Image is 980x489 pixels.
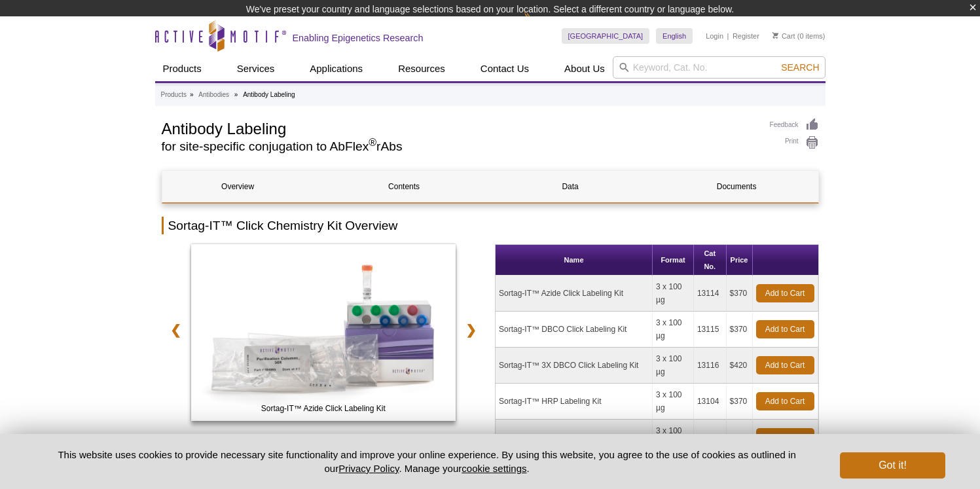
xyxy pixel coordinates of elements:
[772,32,778,39] img: Your Cart
[840,452,945,479] button: Got it!
[302,56,371,81] a: Applications
[770,136,819,150] a: Print
[772,28,826,44] li: (0 items)
[653,420,694,456] td: 3 x 100 µg
[243,91,295,98] li: Antibody Labeling
[756,320,814,338] a: Add to Cart
[727,245,753,276] th: Price
[661,171,812,202] a: Documents
[329,171,480,202] a: Contents
[706,31,723,41] a: Login
[727,384,753,420] td: $370
[653,348,694,384] td: 3 x 100 µg
[756,428,814,446] a: Add to Cart
[161,89,187,101] a: Products
[155,56,209,81] a: Products
[756,392,814,410] a: Add to Cart
[191,244,456,425] a: Sortag-IT™ Azide Click Labeling Kit
[727,276,753,312] td: $370
[653,312,694,348] td: 3 x 100 µg
[194,402,453,415] span: Sortag-IT™ Azide Click Labeling Kit
[781,62,819,73] span: Search
[727,348,753,384] td: $420
[770,118,819,132] a: Feedback
[653,276,694,312] td: 3 x 100 µg
[777,62,823,73] button: Search
[756,284,814,302] a: Add to Cart
[390,56,453,81] a: Resources
[35,448,819,475] p: This website uses cookies to provide necessary site functionality and improve your online experie...
[496,420,653,456] td: Sortag-IT™ [MEDICAL_DATA] Labeling Kit
[369,137,376,148] sup: ®
[162,217,819,234] h2: Sortag-IT™ Click Chemistry Kit Overview
[733,31,759,41] a: Register
[198,89,229,101] a: Antibodies
[694,420,727,456] td: 13105
[496,348,653,384] td: Sortag-IT™ 3X DBCO Click Labeling Kit
[190,91,194,98] li: »
[694,348,727,384] td: 13116
[162,315,190,345] a: ❮
[495,171,646,202] a: Data
[653,245,694,276] th: Format
[457,315,485,345] a: ❯
[496,276,653,312] td: Sortag-IT™ Azide Click Labeling Kit
[462,463,526,474] button: cookie settings
[229,56,283,81] a: Services
[162,171,314,202] a: Overview
[727,312,753,348] td: $370
[772,31,795,41] a: Cart
[293,32,424,44] h2: Enabling Epigenetics Research
[473,56,537,81] a: Contact Us
[496,312,653,348] td: Sortag-IT™ DBCO Click Labeling Kit
[613,56,826,79] input: Keyword, Cat. No.
[727,420,753,456] td: $370
[656,28,693,44] a: English
[162,141,757,153] h2: for site-specific conjugation to AbFlex rAbs
[234,91,238,98] li: »
[338,463,399,474] a: Privacy Policy
[727,28,729,44] li: |
[162,118,757,137] h1: Antibody Labeling
[556,56,613,81] a: About Us
[694,384,727,420] td: 13104
[562,28,650,44] a: [GEOGRAPHIC_DATA]
[496,245,653,276] th: Name
[524,10,558,41] img: Change Here
[694,245,727,276] th: Cat No.
[694,276,727,312] td: 13114
[694,312,727,348] td: 13115
[191,244,456,421] img: Sortag-IT™ Azide Click Labeling Kit
[756,356,814,374] a: Add to Cart
[653,384,694,420] td: 3 x 100 µg
[496,384,653,420] td: Sortag-IT™ HRP Labeling Kit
